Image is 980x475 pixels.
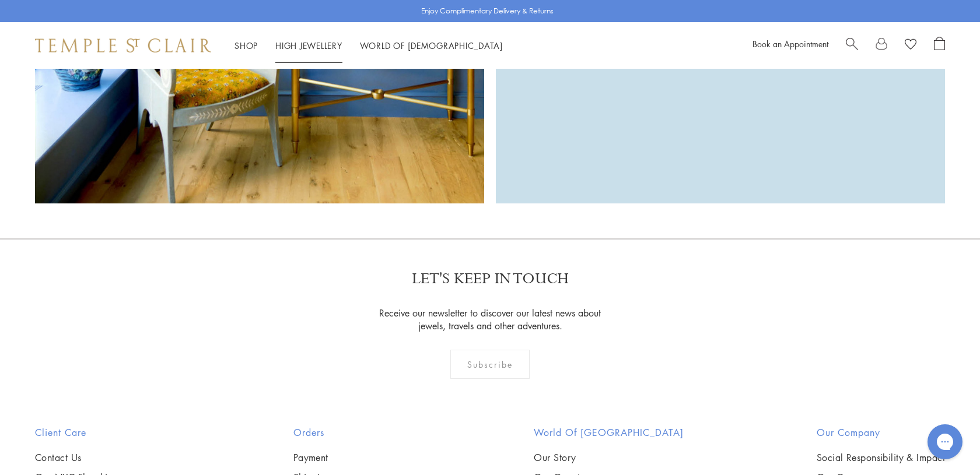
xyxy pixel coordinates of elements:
[235,40,258,51] a: ShopShop
[846,37,858,54] a: Search
[450,350,530,379] div: Subscribe
[235,38,503,53] nav: Main navigation
[293,451,402,464] a: Payment
[275,40,342,51] a: High JewelleryHigh Jewellery
[35,451,160,464] a: Contact Us
[905,37,916,54] a: View Wishlist
[35,38,211,52] img: Temple St. Clair
[421,5,554,17] p: Enjoy Complimentary Delivery & Returns
[35,425,160,439] h2: Client Care
[412,269,569,289] p: LET'S KEEP IN TOUCH
[817,425,945,439] h2: Our Company
[752,38,828,50] a: Book an Appointment
[293,425,402,439] h2: Orders
[360,40,503,51] a: World of [DEMOGRAPHIC_DATA]World of [DEMOGRAPHIC_DATA]
[934,37,945,54] a: Open Shopping Bag
[922,420,968,463] iframe: Gorgias live chat messenger
[372,307,608,332] p: Receive our newsletter to discover our latest news about jewels, travels and other adventures.
[534,451,684,464] a: Our Story
[534,425,684,439] h2: World of [GEOGRAPHIC_DATA]
[817,451,945,464] a: Social Responsibility & Impact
